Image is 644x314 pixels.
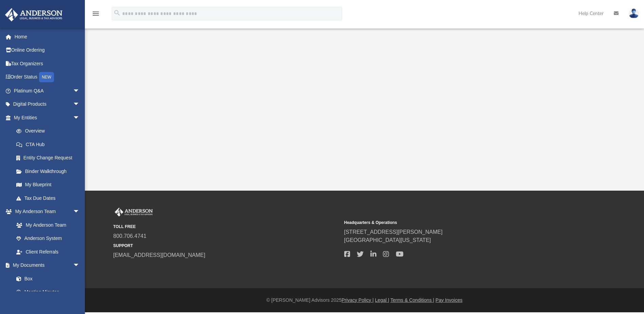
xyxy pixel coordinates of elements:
a: Tax Due Dates [10,191,90,205]
small: Headquarters & Operations [344,220,570,226]
div: NEW [39,72,54,82]
a: Legal | [375,297,389,303]
small: SUPPORT [113,243,339,249]
img: Anderson Advisors Platinum Portal [3,8,65,21]
a: Terms & Conditions | [390,297,434,303]
span: arrow_drop_down [73,98,87,111]
a: My Documentsarrow_drop_down [5,259,87,272]
a: Meeting Minutes [10,285,87,299]
i: menu [92,10,100,18]
a: Digital Productsarrow_drop_down [5,98,90,111]
a: My Anderson Team [10,218,83,232]
a: [EMAIL_ADDRESS][DOMAIN_NAME] [113,252,205,258]
a: Order StatusNEW [5,70,90,84]
a: Entity Change Request [10,151,90,165]
a: Anderson System [10,232,87,245]
small: TOLL FREE [113,224,339,230]
a: My Blueprint [10,178,87,192]
a: menu [92,13,100,18]
a: [GEOGRAPHIC_DATA][US_STATE] [344,237,431,243]
span: arrow_drop_down [73,259,87,273]
span: arrow_drop_down [73,205,87,219]
a: Box [10,272,83,285]
a: Platinum Q&Aarrow_drop_down [5,84,90,98]
a: 800.706.4741 [113,233,147,239]
a: Overview [10,124,90,138]
a: Privacy Policy | [342,297,374,303]
a: Pay Invoices [436,297,462,303]
a: My Entitiesarrow_drop_down [5,111,90,124]
a: [STREET_ADDRESS][PERSON_NAME] [344,229,443,235]
a: Home [5,30,90,43]
a: Client Referrals [10,245,87,259]
img: Anderson Advisors Platinum Portal [113,208,154,216]
a: My Anderson Teamarrow_drop_down [5,205,87,219]
span: arrow_drop_down [73,84,87,98]
div: © [PERSON_NAME] Advisors 2025 [85,297,644,304]
span: arrow_drop_down [73,111,87,125]
a: Online Ordering [5,43,90,57]
i: search [113,9,121,17]
a: Binder Walkthrough [10,164,90,178]
img: User Pic [629,8,639,18]
a: Tax Organizers [5,57,90,70]
a: CTA Hub [10,138,90,151]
